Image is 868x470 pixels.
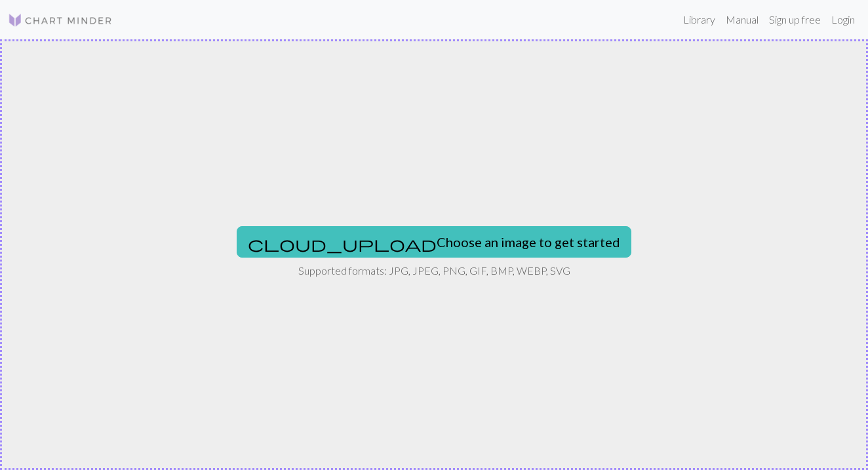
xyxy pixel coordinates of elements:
[237,226,631,258] button: Choose an image to get started
[826,7,860,33] a: Login
[248,235,437,253] span: cloud_upload
[298,263,570,279] p: Supported formats: JPG, JPEG, PNG, GIF, BMP, WEBP, SVG
[8,12,113,28] img: Logo
[678,7,720,33] a: Library
[764,7,826,33] a: Sign up free
[720,7,764,33] a: Manual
